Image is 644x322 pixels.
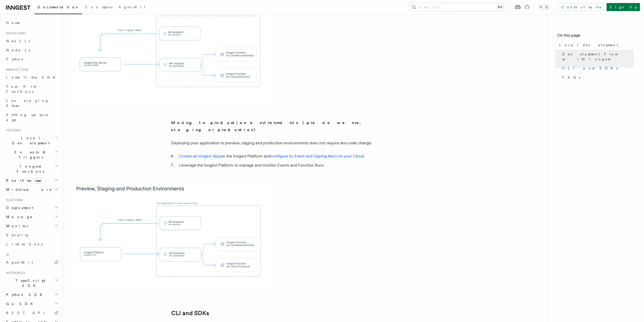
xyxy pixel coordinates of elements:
span: References [4,271,25,275]
li: Leverage the Inngest Platform to manage and monitor Events and Function Runs [178,162,374,169]
a: Development Flow with Inngest [560,50,634,64]
span: Setting up your app [6,113,50,122]
button: Monitor [4,221,59,231]
kbd: ⌘K [496,5,504,10]
span: Go SDK [4,301,36,306]
strong: Moving to production environments (preview envs, staging or production) [171,120,364,132]
button: TypeScript SDK [4,276,59,290]
button: Python SDK [4,290,59,299]
span: Inngest tour [4,68,28,72]
a: Limitations [4,240,59,249]
a: configure its Event and Signing Keys on your Cloud [270,154,364,158]
span: Local development [559,42,618,48]
a: CLI and SDKs [171,310,209,317]
a: FAQs [560,73,634,82]
a: Node.js [4,45,59,55]
span: AI [4,253,9,257]
a: Home [4,18,59,27]
li: on the Inngest Platform and . [178,153,374,160]
a: Python [4,55,59,64]
span: Platform [4,198,23,202]
a: Next.js [4,36,59,45]
span: Development Flow with Inngest [562,52,634,62]
button: Toggle dark mode [538,4,550,10]
button: Deployment [4,203,59,212]
button: Inngest Functions [4,162,59,176]
span: Middleware [4,187,52,192]
span: AgentKit [6,260,33,264]
a: REST API [4,308,59,317]
span: Python [6,57,25,61]
p: Deploying your application to preview, staging and production environments does not require any c... [171,140,374,147]
button: Middleware [4,185,59,194]
span: Next.js [6,39,30,43]
a: CLI and SDKs [560,64,634,73]
a: Examples [82,2,115,14]
button: Local Development [4,133,59,148]
button: Manage [4,212,59,221]
span: Limitations [6,242,43,246]
a: Leveraging Steps [4,96,59,110]
span: Features [4,128,21,132]
a: AgentKit [4,258,59,267]
a: Install the SDK [4,73,59,82]
span: Python SDK [4,292,45,297]
a: Your first Functions [4,82,59,96]
a: Documentation [34,2,82,14]
button: Realtimenew [4,176,59,185]
span: Monitor [4,223,30,228]
span: Install the SDK [6,75,58,79]
span: Examples [85,5,112,9]
img: When deployed, your application communicates with the Inngest Platform. [71,181,273,286]
span: Realtime [4,178,42,183]
button: Go SDK [4,299,59,308]
span: REST API [6,311,49,315]
button: Search...⌘K [409,3,507,11]
span: CLI and SDKs [562,66,618,71]
span: Deployment [4,205,33,210]
a: Contact sales [558,3,605,11]
span: Home [6,20,20,25]
span: Your first Functions [6,84,36,94]
a: Sign Up [607,3,640,11]
span: Events & Triggers [4,150,55,160]
span: Quick start [4,31,26,35]
span: Node.js [6,48,30,52]
a: Security [4,231,59,240]
span: Inngest Functions [4,164,55,174]
a: Create an Inngest App [179,154,221,158]
a: AgentKit [115,2,148,14]
span: Local Development [4,135,55,146]
span: AgentKit [118,5,145,9]
button: Events & Triggers [4,148,59,162]
span: FAQs [562,75,580,80]
span: Leveraging Steps [6,99,49,108]
span: new [34,178,42,183]
span: Documentation [37,5,79,9]
span: Security [6,233,29,237]
span: Manage [4,214,33,219]
img: The Inngest Dev Server runs locally on your machine and communicates with your local application. [71,1,273,106]
h4: On this page [557,32,634,40]
a: Local development [557,40,634,50]
span: TypeScript SDK [4,278,55,288]
a: Setting up your app [4,110,59,124]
